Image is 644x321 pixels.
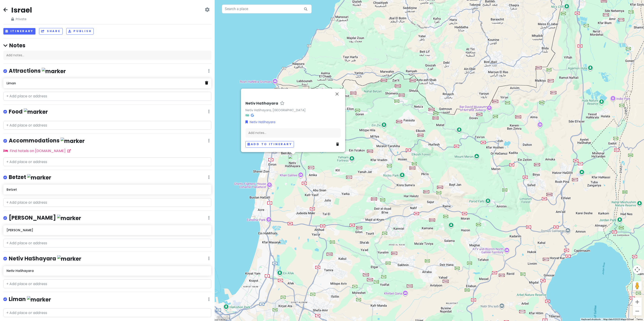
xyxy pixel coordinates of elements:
[9,137,85,144] h4: Accommodations
[9,174,51,181] h4: Betzet
[336,142,341,147] a: Delete place
[3,308,211,317] input: + Add place or address
[66,28,94,35] button: Publish
[245,141,294,148] button: Add to itinerary
[332,89,342,99] button: Close
[7,228,208,232] h6: [PERSON_NAME]
[3,239,211,248] input: + Add place or address
[27,174,51,181] img: marker
[251,114,254,117] i: Google Maps
[222,4,312,13] input: Search a place
[281,142,294,155] div: Ben Ami
[633,297,642,306] button: Zoom in
[42,68,66,75] img: marker
[57,255,81,262] img: marker
[205,80,208,86] a: Delete place
[27,296,51,303] img: marker
[11,17,32,22] span: Private
[636,318,643,321] a: Terms (opens in new tab)
[3,198,211,207] input: + Add place or address
[11,5,32,15] h2: Israel
[3,42,211,49] h4: Notes
[633,265,642,274] button: Map camera controls
[24,108,48,115] img: marker
[9,296,51,303] h4: Liman
[245,108,306,112] a: Netiv HaShayara, [GEOGRAPHIC_DATA]
[3,51,211,60] div: Add notes...
[9,67,66,75] h4: Attractions
[7,269,208,273] h6: Netiv HaShayara
[280,101,285,106] a: Star place
[603,318,634,321] span: Map data ©2025 Mapa GISrael
[245,114,249,117] i: Tripadvisor
[216,315,231,321] img: Google
[286,153,300,166] div: Netiv HaShayara
[3,28,35,35] button: Itinerary
[216,315,231,321] a: Open this area in Google Maps (opens a new window)
[9,214,81,222] h4: [PERSON_NAME]
[3,121,211,130] input: + Add place or address
[245,120,275,124] a: Netiv HaShayara
[57,215,81,222] img: marker
[245,101,278,106] h6: Netiv HaShayara
[245,128,341,138] div: Add notes...
[633,281,642,290] button: Drag Pegman onto the map to open Street View
[3,279,211,288] input: + Add place or address
[3,92,211,101] input: + Add place or address
[3,148,71,153] a: Find hotels on [DOMAIN_NAME]
[39,28,62,35] button: Share
[9,255,81,262] h4: Netiv HaShayara
[3,157,211,166] input: + Add place or address
[9,108,48,116] h4: Food
[61,138,85,144] img: marker
[633,307,642,316] button: Zoom out
[581,318,601,321] button: Keyboard shortcuts
[7,188,208,192] h6: Betzet
[7,81,205,85] h6: Liman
